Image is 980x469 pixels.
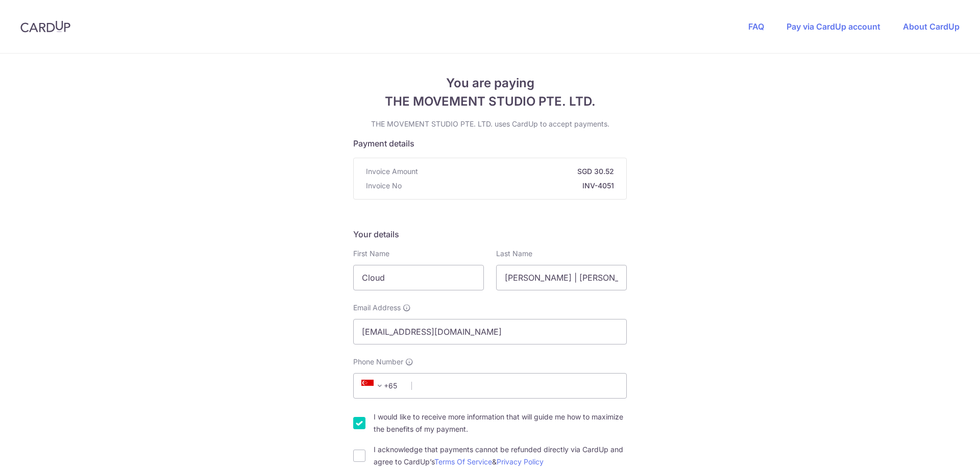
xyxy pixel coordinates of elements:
a: Terms Of Service [434,457,492,466]
span: +65 [361,380,386,392]
a: About CardUp [903,21,960,32]
img: CardUp [20,20,70,33]
label: I acknowledge that payments cannot be refunded directly via CardUp and agree to CardUp’s & [374,443,627,468]
span: Phone Number [353,357,403,367]
strong: SGD 30.52 [422,166,614,177]
h5: Payment details [353,137,627,150]
span: THE MOVEMENT STUDIO PTE. LTD. [353,92,627,111]
label: Last Name [496,249,532,259]
label: I would like to receive more information that will guide me how to maximize the benefits of my pa... [374,411,627,435]
p: THE MOVEMENT STUDIO PTE. LTD. uses CardUp to accept payments. [353,119,627,129]
a: Pay via CardUp account [787,21,880,32]
input: Email address [353,319,627,344]
span: +65 [358,380,404,392]
input: Last name [496,265,627,290]
input: First name [353,265,484,290]
span: Invoice No [366,181,402,191]
span: Email Address [353,303,401,313]
strong: INV-4051 [406,181,614,191]
span: You are paying [353,74,627,92]
a: Privacy Policy [497,457,544,466]
span: Invoice Amount [366,166,418,177]
h5: Your details [353,228,627,240]
a: FAQ [748,21,764,32]
label: First Name [353,249,389,259]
